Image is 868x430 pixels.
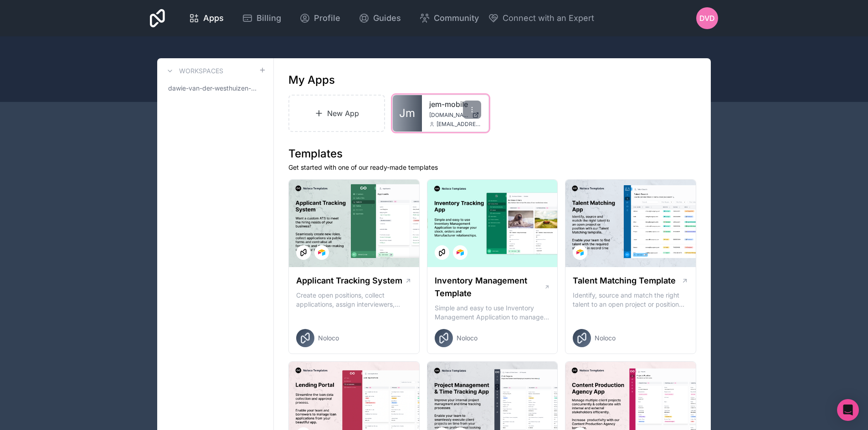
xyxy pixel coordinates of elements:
[435,304,550,322] p: Simple and easy to use Inventory Management Application to manage your stock, orders and Manufact...
[288,95,385,132] a: New App
[203,12,224,25] span: Apps
[699,13,715,24] span: Dvd
[296,274,402,287] h1: Applicant Tracking System
[318,249,325,256] img: Airtable Logo
[288,163,696,172] p: Get started with one of our ready-made templates
[399,106,415,121] span: Jm
[373,12,401,25] span: Guides
[164,80,266,96] a: dawie-van-der-westhuizen-workspace
[351,8,408,28] a: Guides
[318,334,339,343] span: Noloco
[314,12,340,25] span: Profile
[503,12,594,25] span: Connect with an Expert
[573,274,676,287] h1: Talent Matching Template
[292,8,348,28] a: Profile
[576,249,584,256] img: Airtable Logo
[457,249,464,256] img: Airtable Logo
[435,274,544,300] h1: Inventory Management Template
[179,66,223,76] h3: Workspaces
[429,111,481,119] a: [DOMAIN_NAME]
[393,95,422,132] a: Jm
[837,399,859,421] div: Open Intercom Messenger
[235,8,288,28] a: Billing
[429,99,481,110] a: jem-mobile
[573,291,688,309] p: Identify, source and match the right talent to an open project or position with our Talent Matchi...
[595,334,616,343] span: Noloco
[434,12,479,25] span: Community
[168,84,259,93] span: dawie-van-der-westhuizen-workspace
[288,147,696,161] h1: Templates
[437,121,481,128] span: [EMAIL_ADDRESS][DOMAIN_NAME]
[457,334,478,343] span: Noloco
[181,8,231,28] a: Apps
[429,111,468,119] span: [DOMAIN_NAME]
[257,12,281,25] span: Billing
[288,73,335,87] h1: My Apps
[488,12,594,25] button: Connect with an Expert
[296,291,412,309] p: Create open positions, collect applications, assign interviewers, centralise candidate feedback a...
[412,8,486,28] a: Community
[164,66,223,76] a: Workspaces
